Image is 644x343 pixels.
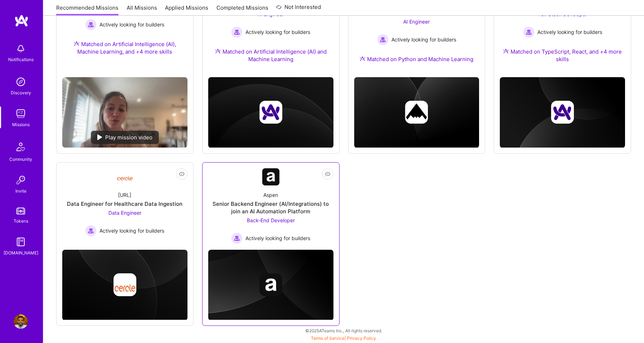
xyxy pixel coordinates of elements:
[74,41,79,46] img: Ateam Purple Icon
[247,217,295,223] span: Back-End Developer
[14,173,28,187] img: Invite
[259,273,282,296] img: Company logo
[14,217,28,225] div: Tokens
[12,121,30,128] div: Missions
[551,101,574,124] img: Company logo
[179,171,185,177] i: icon EyeClosed
[14,106,28,121] img: teamwork
[97,134,102,140] img: play
[99,21,164,28] span: Actively looking for builders
[403,19,430,25] span: AI Engineer
[538,11,587,17] span: Full-Stack Developer
[62,77,187,148] img: No Mission
[14,75,28,89] img: discovery
[360,55,473,63] div: Matched on Python and Machine Learning
[208,200,333,215] div: Senior Backend Engineer (AI/Integrations) to join an AI Automation Platform
[85,19,97,30] img: Actively looking for builders
[208,77,333,148] img: cover
[216,4,268,16] a: Completed Missions
[325,171,331,177] i: icon EyeClosed
[276,3,321,16] a: Not Interested
[360,56,365,61] img: Ateam Purple Icon
[14,41,28,56] img: bell
[215,48,221,54] img: Ateam Purple Icon
[116,171,133,183] img: Company Logo
[311,335,345,341] a: Terms of Service
[4,249,38,257] div: [DOMAIN_NAME]
[405,101,428,124] img: Company logo
[245,28,310,36] span: Actively looking for builders
[56,4,118,16] a: Recommended Missions
[500,48,625,63] div: Matched on TypeScript, React, and +4 more skills
[43,322,644,339] div: © 2025 ATeams Inc., All rights reserved.
[108,210,141,216] span: Data Engineer
[9,155,32,163] div: Community
[12,138,29,155] img: Community
[537,28,602,36] span: Actively looking for builders
[11,89,31,96] div: Discovery
[259,101,282,124] img: Company logo
[231,26,243,38] img: Actively looking for builders
[62,40,187,55] div: Matched on Artificial Intelligence (AI), Machine Learning, and +4 more skills
[16,208,25,214] img: tokens
[8,56,34,63] div: Notifications
[118,191,131,199] div: [URL]
[263,191,278,199] div: Aspen
[62,168,187,241] a: Company Logo[URL]Data Engineer for Healthcare Data IngestionData Engineer Actively looking for bu...
[262,168,279,185] img: Company Logo
[311,335,376,341] span: |
[523,26,535,38] img: Actively looking for builders
[14,14,29,27] img: logo
[208,48,333,63] div: Matched on Artificial Intelligence (AI) and Machine Learning
[91,131,159,144] div: Play mission video
[14,235,28,249] img: guide book
[12,314,30,329] a: User Avatar
[85,225,97,237] img: Actively looking for builders
[15,187,26,195] div: Invite
[208,250,333,320] img: cover
[245,234,310,242] span: Actively looking for builders
[354,77,479,148] img: cover
[165,4,208,16] a: Applied Missions
[231,233,243,244] img: Actively looking for builders
[113,273,136,296] img: Company logo
[258,11,284,17] span: AI Engineer
[67,200,182,208] div: Data Engineer for Healthcare Data Ingestion
[62,250,187,320] img: cover
[347,335,376,341] a: Privacy Policy
[208,168,333,244] a: Company LogoAspenSenior Backend Engineer (AI/Integrations) to join an AI Automation PlatformBack-...
[377,34,389,45] img: Actively looking for builders
[127,4,157,16] a: All Missions
[500,77,625,148] img: cover
[503,48,509,54] img: Ateam Purple Icon
[99,227,164,234] span: Actively looking for builders
[391,36,456,43] span: Actively looking for builders
[14,314,28,329] img: User Avatar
